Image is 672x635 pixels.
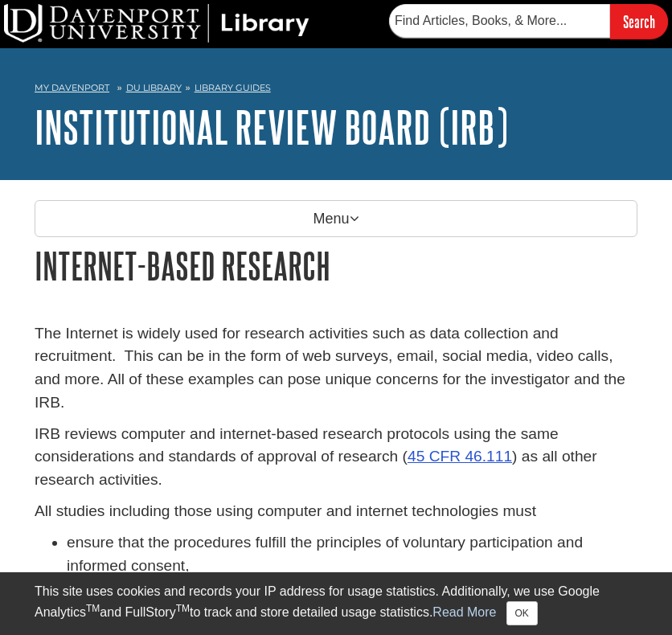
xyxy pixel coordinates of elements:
form: Searches DU Library's articles, books, and more [389,4,668,39]
input: Search [610,4,668,39]
h1: Internet-Based Research [35,245,637,286]
nav: breadcrumb [35,77,637,103]
p: Menu [35,200,637,237]
img: DU Library [4,4,309,43]
sup: TM [86,603,100,614]
p: The Internet is widely used for research activities such as data collection and recruitment. This... [35,322,637,415]
a: DU Library [126,82,182,93]
a: 45 CFR 46.111 [408,448,512,465]
a: Institutional Review Board (IRB) [35,102,508,152]
sup: TM [176,603,190,614]
div: This site uses cookies and records your IP address for usage statistics. Additionally, we use Goo... [35,582,637,625]
li: ensure that the procedures fulfill the principles of voluntary participation and informed consent, [67,531,637,578]
a: My Davenport [35,81,109,95]
a: Library Guides [195,82,271,93]
p: IRB reviews computer and internet-based research protocols using the same considerations and stan... [35,423,637,492]
input: Find Articles, Books, & More... [389,4,610,38]
p: All studies including those using computer and internet technologies must [35,500,637,523]
button: Close [506,601,538,625]
a: Read More [432,605,496,619]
